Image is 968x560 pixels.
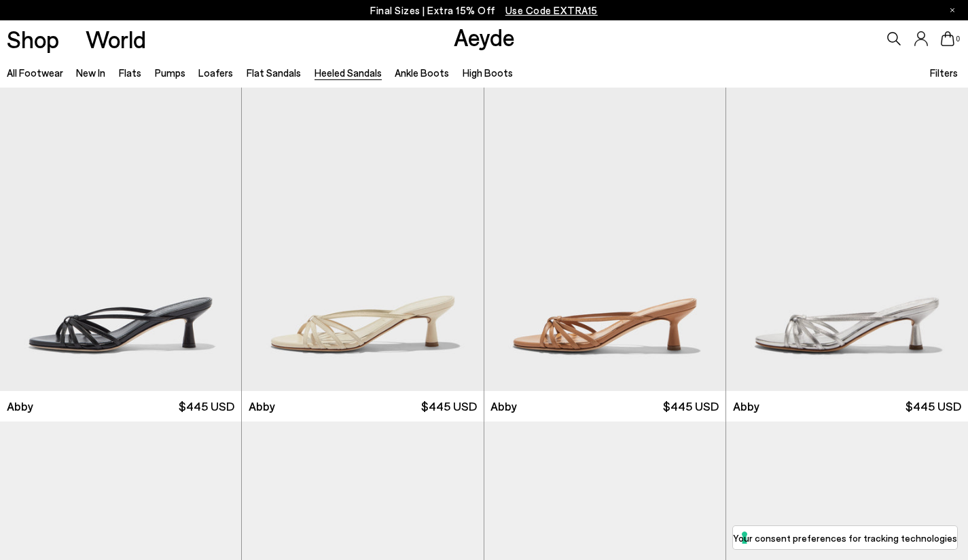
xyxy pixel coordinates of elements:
[733,398,759,415] span: Abby
[484,391,725,422] a: Abby $445 USD
[906,398,961,415] span: $445 USD
[242,88,483,391] img: Abby Leather Mules
[930,67,958,79] span: Filters
[954,35,961,43] span: 0
[733,531,957,545] label: Your consent preferences for tracking technologies
[463,67,513,79] a: High Boots
[7,398,33,415] span: Abby
[155,67,185,79] a: Pumps
[505,4,598,16] span: Navigate to /collections/ss25-final-sizes
[726,88,968,391] a: 6 / 6 1 / 6 2 / 6 3 / 6 4 / 6 5 / 6 6 / 6 1 / 6 Next slide Previous slide
[119,67,141,79] a: Flats
[726,391,968,422] a: Abby $445 USD
[663,398,719,415] span: $445 USD
[941,31,954,46] a: 0
[179,398,234,415] span: $445 USD
[247,67,301,79] a: Flat Sandals
[395,67,449,79] a: Ankle Boots
[242,391,483,422] a: Abby $445 USD
[726,88,968,391] div: 1 / 6
[86,27,146,51] a: World
[370,2,598,19] p: Final Sizes | Extra 15% Off
[726,88,968,391] img: Abby Leather Mules
[76,67,105,79] a: New In
[249,398,275,415] span: Abby
[198,67,233,79] a: Loafers
[7,27,59,51] a: Shop
[7,67,63,79] a: All Footwear
[733,526,957,549] button: Your consent preferences for tracking technologies
[484,88,725,391] img: Abby Leather Mules
[315,67,382,79] a: Heeled Sandals
[490,398,517,415] span: Abby
[454,22,515,51] a: Aeyde
[421,398,477,415] span: $445 USD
